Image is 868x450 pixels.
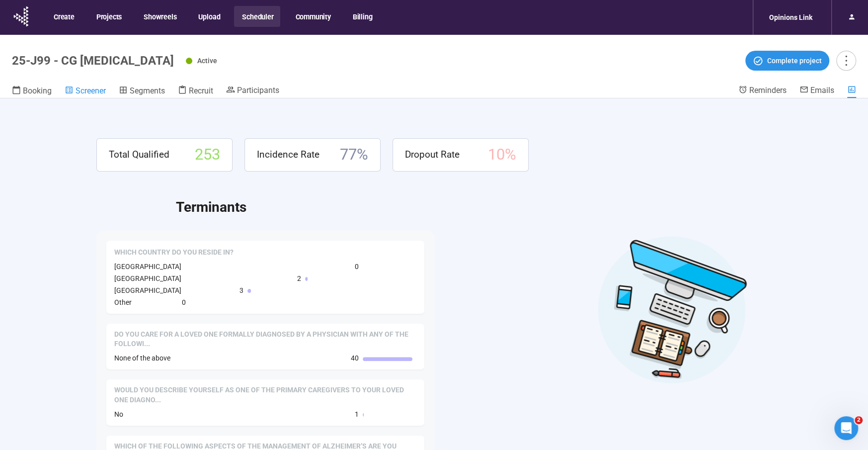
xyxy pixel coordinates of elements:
[114,248,234,258] span: Which country do you reside in?
[749,86,787,95] span: Reminders
[340,143,368,167] span: 77 %
[745,51,829,71] button: Complete project
[119,85,165,98] a: Segments
[839,54,853,67] span: more
[345,6,380,27] button: Billing
[239,285,243,296] span: 3
[763,8,818,27] div: Opinions Link
[355,261,359,272] span: 0
[834,416,858,440] iframe: Intercom live chat
[738,85,787,97] a: Reminders
[136,6,183,27] button: Showreels
[76,86,106,95] span: Screener
[226,85,279,97] a: Participants
[297,273,301,284] span: 2
[234,6,280,27] button: Scheduler
[178,85,213,98] a: Recruit
[114,330,416,349] span: Do you care for a loved one formally diagnosed by a physician with any of the following conditions?
[855,416,863,424] span: 2
[351,353,359,363] span: 40
[355,409,359,420] span: 1
[799,85,834,97] a: Emails
[190,6,227,27] button: Upload
[114,354,170,362] span: None of the above
[88,6,129,27] button: Projects
[23,86,52,95] span: Booking
[114,385,416,405] span: Would you describe yourself as one of the primary caregivers to your loved one diagnosed with Alz...
[12,85,52,98] a: Booking
[114,286,181,294] span: [GEOGRAPHIC_DATA]
[114,274,181,282] span: [GEOGRAPHIC_DATA]
[12,54,174,68] h1: 25-J99 - CG [MEDICAL_DATA]
[836,51,856,71] button: more
[287,6,337,27] button: Community
[114,410,123,418] span: No
[810,86,834,95] span: Emails
[65,85,106,98] a: Screener
[257,147,319,162] span: Incidence Rate
[597,235,747,384] img: Desktop work notes
[109,147,169,162] span: Total Qualified
[176,196,772,218] h2: Terminants
[114,298,132,306] span: Other
[767,55,822,66] span: Complete project
[130,86,165,95] span: Segments
[195,143,220,167] span: 253
[237,86,279,95] span: Participants
[197,57,217,65] span: Active
[488,143,516,167] span: 10 %
[114,263,181,270] span: [GEOGRAPHIC_DATA]
[405,147,460,162] span: Dropout Rate
[189,86,213,95] span: Recruit
[46,6,81,27] button: Create
[182,297,186,308] span: 0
